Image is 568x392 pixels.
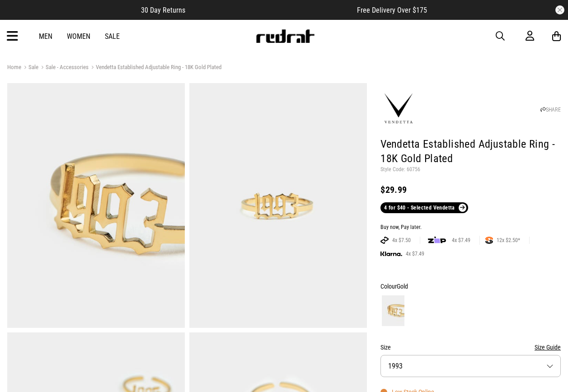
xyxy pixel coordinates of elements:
[189,83,367,328] img: Vendetta Established Adjustable Ring - 18k Gold Plated in Gold
[89,64,221,72] a: Vendetta Established Adjustable Ring - 18K Gold Plated
[105,32,120,41] a: Sale
[388,362,403,370] span: 1993
[380,202,468,213] a: 4 for $40 - Selected Vendetta
[380,355,561,377] button: 1993
[535,342,561,353] button: Size Guide
[530,354,568,392] iframe: LiveChat chat widget
[380,137,561,166] h1: Vendetta Established Adjustable Ring - 18K Gold Plated
[448,237,474,244] span: 4x $7.49
[380,184,561,195] div: $29.99
[255,29,315,43] img: Redrat logo
[357,6,427,14] span: Free Delivery Over $175
[485,237,493,244] img: SPLITPAY
[38,64,89,72] a: Sale - Accessories
[380,237,389,244] img: AFTERPAY
[380,252,402,257] img: KLARNA
[428,236,446,245] img: zip
[7,64,21,70] a: Home
[402,250,428,257] span: 4x $7.49
[67,32,90,41] a: Women
[203,5,339,14] iframe: Customer reviews powered by Trustpilot
[21,64,38,72] a: Sale
[380,342,561,353] div: Size
[382,295,404,326] img: Gold
[380,281,561,292] div: Colour
[493,237,524,244] span: 12x $2.50*
[397,283,408,290] span: Gold
[380,91,417,127] img: Vendetta
[540,107,561,113] a: SHARE
[39,32,52,41] a: Men
[141,6,185,14] span: 30 Day Returns
[380,166,561,173] p: Style Code: 60756
[380,224,561,231] div: Buy now, Pay later.
[389,237,414,244] span: 4x $7.50
[7,83,185,328] img: Vendetta Established Adjustable Ring - 18k Gold Plated in Gold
